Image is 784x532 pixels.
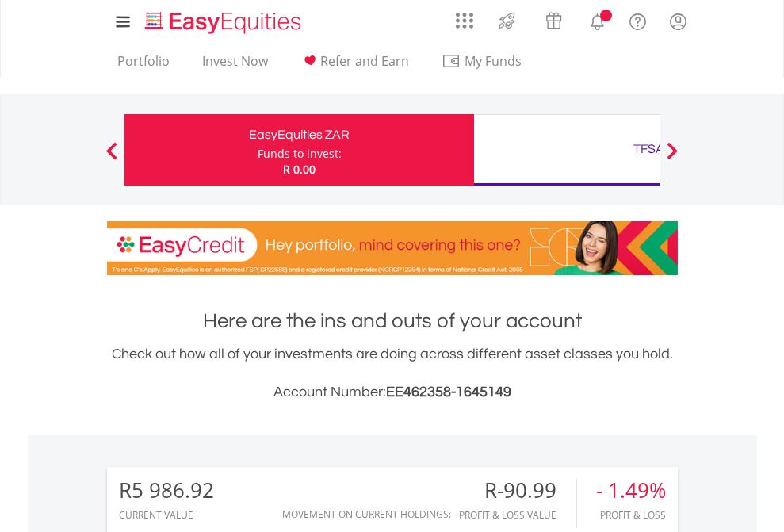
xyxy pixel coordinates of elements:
button: Previous [96,150,128,166]
a: AppsGrid [446,4,484,29]
div: - 1.49% [596,479,666,502]
h3: Account Number: [107,381,678,404]
div: CURRENT VALUE [119,510,214,520]
span: Refer and Earn [320,52,409,70]
a: Refer and Earn [294,53,415,78]
img: grid-menu-icon.svg [456,12,473,29]
img: EasyCredit Promotion Banner [107,221,678,275]
div: Profit & Loss Value [459,510,576,520]
a: Vouchers [530,4,577,33]
div: Profit & Loss [596,510,666,520]
a: Home page [139,4,308,36]
a: Notifications [577,4,618,36]
button: Next [656,150,688,166]
div: Check out how all of your investments are doing across different asset classes you hold. [107,343,678,404]
span: EE462358-1645149 [386,385,511,400]
a: FAQ's and Support [618,4,658,36]
a: Invest Now [196,53,274,78]
div: R5 986.92 [119,479,214,502]
div: EasyEquities ZAR [134,124,465,146]
a: Portfolio [111,53,176,78]
img: vouchers-v2.svg [541,8,567,33]
h1: Here are the ins and outs of your account [107,307,678,335]
div: R-90.99 [459,479,576,502]
span: R 0.00 [283,162,316,177]
span: My Funds [442,51,545,71]
div: Movement on Current Holdings: [282,509,451,519]
a: My Profile [658,4,698,39]
div: Funds to invest: [258,146,342,162]
img: thrive-v2.svg [494,8,520,33]
img: EasyEquities_Logo.png [142,10,308,36]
